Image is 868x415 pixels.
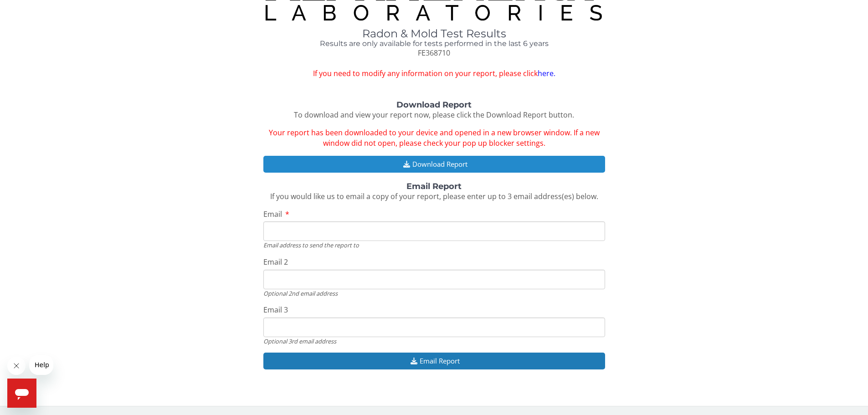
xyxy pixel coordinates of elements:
h1: Radon & Mold Test Results [263,28,605,40]
div: Optional 2nd email address [263,289,605,297]
span: If you need to modify any information on your report, please click [263,68,605,79]
iframe: Message from company [29,355,53,375]
strong: Email Report [406,181,462,191]
span: FE368710 [418,48,450,58]
span: Email 2 [263,257,288,267]
span: Email [263,209,282,219]
iframe: Button to launch messaging window [7,379,36,408]
h4: Results are only available for tests performed in the last 6 years [263,40,605,48]
div: Email address to send the report to [263,241,605,249]
div: Optional 3rd email address [263,337,605,345]
span: Email 3 [263,305,288,315]
button: Download Report [263,156,605,173]
iframe: Close message [7,357,26,375]
span: If you would like us to email a copy of your report, please enter up to 3 email address(es) below. [270,191,598,201]
button: Email Report [263,353,605,369]
a: here. [538,68,555,78]
span: To download and view your report now, please click the Download Report button. [294,110,574,120]
strong: Download Report [396,100,472,110]
span: Your report has been downloaded to your device and opened in a new browser window. If a new windo... [269,128,600,148]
